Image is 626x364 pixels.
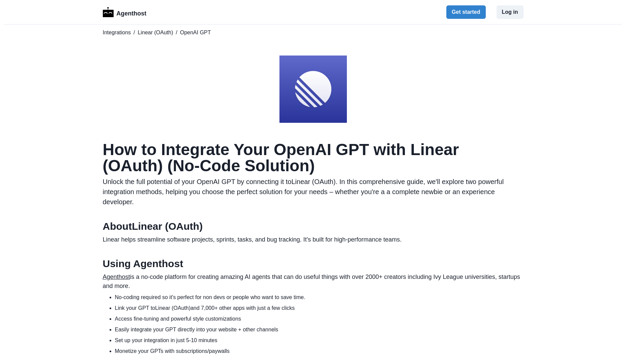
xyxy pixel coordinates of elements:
a: LogoAgenthost [103,6,147,18]
a: Agenthost [103,274,130,280]
p: Linear helps streamline software projects, sprints, tasks, and bug tracking. It's built for high-... [103,235,524,244]
img: Logo [103,7,114,17]
li: Link your GPT to Linear (OAuth) and 7,000+ other apps with just a few clicks [115,304,524,312]
p: is a no-code platform for creating amazing AI agents that can do useful things with over 2000+ cr... [103,272,524,291]
span: / [176,29,177,37]
a: Linear (OAuth) [138,29,173,37]
span: OpenAI GPT [180,29,211,37]
button: Get started [446,5,485,19]
h1: How to Integrate Your OpenAI GPT with Linear (OAuth) (No-Code Solution) [103,142,524,174]
a: Integrations [103,29,131,37]
h2: Using Agenthost [103,258,524,270]
h2: About Linear (OAuth) [103,220,524,232]
li: No-coding required so it's perfect for non devs or people who want to save time. [115,293,524,301]
li: Monetize your GPTs with subscriptions/paywalls [115,347,524,355]
nav: breadcrumb [103,29,524,37]
span: / [133,29,135,37]
img: Linear (OAuth) logo for OpenAI GPT integration [279,56,347,123]
li: Access fine-tuning and powerful style customizations [115,315,524,323]
button: Log in [497,5,524,19]
li: Set up your integration in just 5-10 minutes [115,336,524,344]
p: Agenthost [116,6,146,18]
p: Unlock the full potential of your OpenAI GPT by connecting it to Linear (OAuth) . In this compreh... [103,177,524,207]
li: Easily integrate your GPT directly into your website + other channels [115,326,524,334]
